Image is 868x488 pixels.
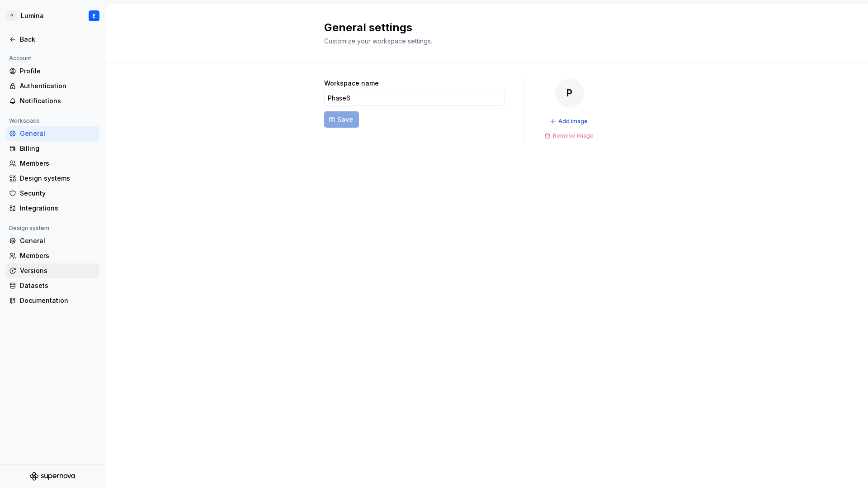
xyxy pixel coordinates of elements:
[5,64,99,78] a: Profile
[20,67,96,76] div: Profile
[2,6,103,26] button: PLuminaE
[5,278,99,293] a: Datasets
[5,53,35,64] div: Account
[324,20,639,35] h2: General settings
[5,32,99,47] a: Back
[5,293,99,308] a: Documentation
[324,79,379,88] label: Workspace name
[5,234,99,248] a: General
[558,118,588,125] span: Add image
[20,96,96,105] div: Notifications
[20,144,96,153] div: Billing
[20,189,96,198] div: Security
[20,35,96,44] div: Back
[5,171,99,186] a: Design systems
[20,129,96,138] div: General
[20,81,96,91] div: Authentication
[555,79,584,108] div: P
[5,94,99,108] a: Notifications
[20,159,96,168] div: Members
[30,472,75,481] svg: Supernova Logo
[5,186,99,201] a: Security
[20,204,96,213] div: Integrations
[20,296,96,305] div: Documentation
[5,156,99,171] a: Members
[21,11,44,20] div: Lumina
[5,126,99,141] a: General
[20,281,96,290] div: Datasets
[5,223,53,234] div: Design system
[547,115,592,128] button: Add image
[5,115,43,126] div: Workspace
[20,266,96,275] div: Versions
[20,174,96,183] div: Design systems
[5,141,99,156] a: Billing
[5,263,99,278] a: Versions
[5,201,99,215] a: Integrations
[20,236,96,245] div: General
[6,10,17,21] div: P
[5,249,99,263] a: Members
[324,37,432,45] span: Customize your workspace settings.
[20,251,96,260] div: Members
[5,79,99,93] a: Authentication
[93,12,95,19] div: E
